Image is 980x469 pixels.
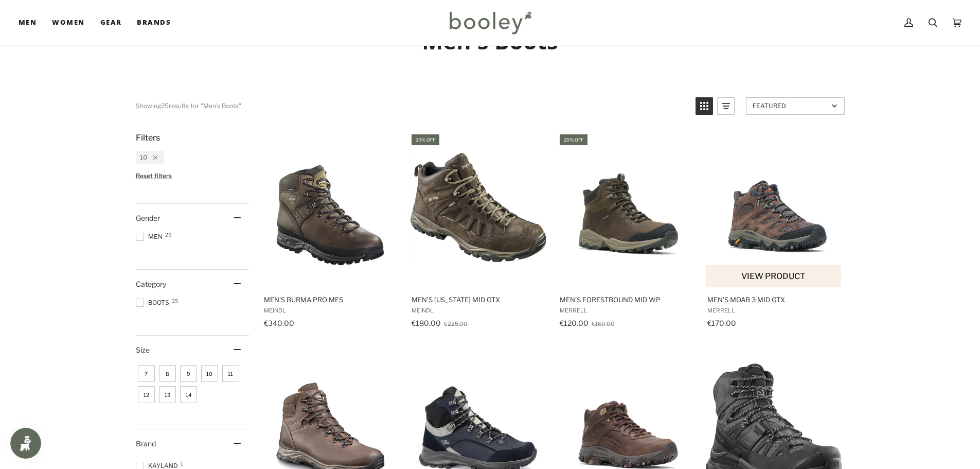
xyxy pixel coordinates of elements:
[262,142,399,278] img: Men's Burma PRO MFS - Booley Galway
[592,320,615,327] span: €160.00
[159,386,176,403] span: Size: 13
[412,295,545,304] span: Men's [US_STATE] Mid GTX
[706,142,842,278] img: Merrell Men's Moab 3 Mid GTX Bracken - Booley Galway
[410,142,546,278] img: Men's Nebraska Mid GTX Mahogany - booley Galway
[159,365,176,382] span: Size: 8
[706,265,841,287] button: View product
[10,428,41,459] iframe: Button to open loyalty program pop-up
[147,153,157,161] div: Remove filter: 10
[136,172,249,180] li: Reset filters
[706,133,842,331] a: Men's Moab 3 Mid GTX
[222,365,239,382] span: Size: 11
[180,386,197,403] span: Size: 14
[136,439,156,448] span: Brand
[136,97,241,115] div: Showing results for "Men's Boots"
[138,386,155,403] span: Size: 12
[52,18,84,28] span: Women
[717,97,735,115] a: View list mode
[264,295,397,304] span: Men's Burma PRO MFS
[100,18,122,28] span: Gear
[136,345,150,354] span: Size
[181,461,183,466] span: 1
[201,365,218,382] span: Size: 10
[136,232,166,241] span: Men
[137,18,171,28] span: Brands
[558,142,694,278] img: Merrell Men's Forestbound Mid WP Cloudy - Booley Galway
[412,307,545,314] span: Meindl
[412,134,439,145] div: 20% off
[19,18,37,28] span: Men
[136,280,166,288] span: Category
[180,365,197,382] span: Size: 9
[560,307,693,314] span: Merrell
[696,97,713,115] a: View grid mode
[746,97,845,115] a: Sort options
[560,319,589,327] span: €120.00
[136,298,172,307] span: Boots
[560,134,587,145] div: 25% off
[445,8,535,38] img: Booley
[138,365,155,382] span: Size: 7
[707,307,841,314] span: Merrell
[707,295,841,304] span: Men's Moab 3 Mid GTX
[262,133,399,331] a: Men's Burma PRO MFS
[707,319,736,327] span: €170.00
[136,214,160,222] span: Gender
[264,307,397,314] span: Meindl
[558,133,694,331] a: Men's Forestbound Mid WP
[165,232,172,237] span: 25
[410,133,546,331] a: Men's Nebraska Mid GTX
[136,172,172,180] span: Reset filters
[140,153,147,161] span: 10
[172,298,179,303] span: 25
[412,319,441,327] span: €180.00
[753,102,828,110] span: Featured
[560,295,693,304] span: Men's Forestbound Mid WP
[444,320,468,327] span: €225.00
[136,133,160,143] span: Filters
[264,319,294,327] span: €340.00
[161,102,169,110] b: 25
